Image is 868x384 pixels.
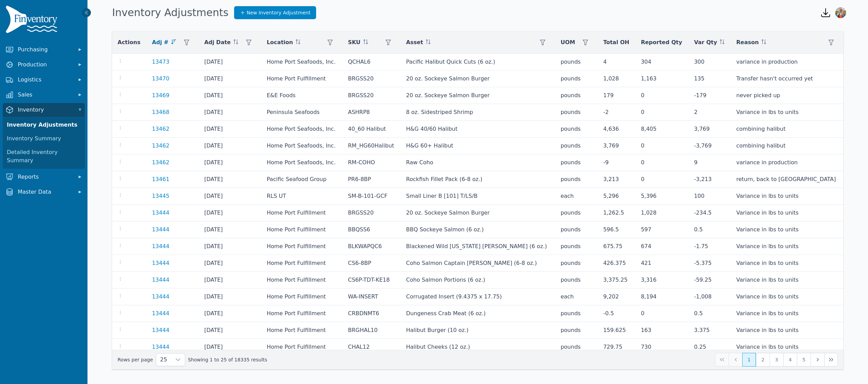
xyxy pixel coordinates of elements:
[783,353,797,367] button: Page 4
[4,118,83,132] a: Inventory Adjustments
[261,138,342,154] td: Home Port Seafoods, Inc.
[342,289,401,305] td: WA-INSERT
[156,354,171,366] span: Rows per page
[635,238,688,255] td: 674
[731,71,843,87] td: Transfer hasn't occurred yet
[756,353,770,367] button: Page 2
[731,104,843,121] td: Variance in lbs to units
[598,289,635,305] td: 9,202
[401,154,555,171] td: Raw Coho
[731,305,843,322] td: Variance in lbs to units
[555,71,598,87] td: pounds
[342,272,401,289] td: CS6P-TDT-KE18
[401,205,555,221] td: 20 oz. Sockeye Salmon Burger
[261,322,342,339] td: Home Port Fulfillment
[555,121,598,138] td: pounds
[731,121,843,138] td: combining halibut
[401,138,555,154] td: H&G 60+ Halibut
[598,54,635,71] td: 4
[199,87,261,104] td: [DATE]
[342,104,401,121] td: ASHRP8
[598,255,635,272] td: 426.375
[555,87,598,104] td: pounds
[635,322,688,339] td: 163
[342,339,401,356] td: CHAL12
[152,142,169,150] a: 13462
[342,188,401,205] td: SM-B-101-GCF
[635,104,688,121] td: 0
[731,272,843,289] td: Variance in lbs to units
[555,255,598,272] td: pounds
[731,322,843,339] td: Variance in lbs to units
[635,255,688,272] td: 421
[731,221,843,238] td: Variance in lbs to units
[152,242,169,251] a: 13444
[152,91,169,100] a: 13469
[555,138,598,154] td: pounds
[261,71,342,87] td: Home Port Fulfillment
[555,188,598,205] td: each
[199,154,261,171] td: [DATE]
[555,104,598,121] td: pounds
[555,305,598,322] td: pounds
[199,272,261,289] td: [DATE]
[731,54,843,71] td: variance in production
[152,209,169,217] a: 13444
[204,38,231,47] span: Adj Date
[342,305,401,322] td: CRBDNMT6
[3,43,85,56] button: Purchasing
[401,255,555,272] td: Coho Salmon Captain [PERSON_NAME] (6-8 oz.)
[635,54,688,71] td: 304
[152,75,169,83] a: 13470
[342,54,401,71] td: QCHAL6
[342,322,401,339] td: BRGHAL10
[342,138,401,154] td: RM_HG60Halibut
[598,238,635,255] td: 675.75
[152,276,169,284] a: 13444
[342,154,401,171] td: RM-COHO
[199,221,261,238] td: [DATE]
[152,158,169,167] a: 13462
[152,293,169,301] a: 13444
[234,6,316,19] a: New Inventory Adjustment
[598,272,635,289] td: 3,375.25
[401,104,555,121] td: 8 oz. Sidestriped Shrimp
[261,54,342,71] td: Home Port Seafoods, Inc.
[188,356,267,363] span: Showing 1 to 25 of 18335 results
[4,132,83,145] a: Inventory Summary
[731,205,843,221] td: Variance in lbs to units
[152,326,169,334] a: 13444
[261,255,342,272] td: Home Port Fulfillment
[555,289,598,305] td: each
[401,188,555,205] td: Small Liner B [101] T/LS/B
[689,121,731,138] td: 3,769
[261,272,342,289] td: Home Port Fulfillment
[261,305,342,322] td: Home Port Fulfillment
[401,54,555,71] td: Pacific Halibut Quick Cuts (6 oz.)
[261,154,342,171] td: Home Port Seafoods, Inc.
[598,305,635,322] td: -0.5
[603,38,629,47] span: Total OH
[261,221,342,238] td: Home Port Fulfillment
[598,221,635,238] td: 596.5
[689,171,731,188] td: - 3,213
[3,58,85,72] button: Production
[199,138,261,154] td: [DATE]
[635,171,688,188] td: 0
[811,353,824,367] button: Next Page
[635,305,688,322] td: 0
[689,188,731,205] td: 100
[401,339,555,356] td: Halibut Cheeks (12 oz.)
[406,38,423,47] span: Asset
[555,171,598,188] td: pounds
[598,138,635,154] td: 3,769
[199,171,261,188] td: [DATE]
[401,289,555,305] td: Corrugated Insert (9.4375 x 17.75)
[731,188,843,205] td: Variance in lbs to units
[598,71,635,87] td: 1,028
[5,5,60,36] img: Finventory
[401,322,555,339] td: Halibut Burger (10 oz.)
[261,87,342,104] td: E&E Foods
[555,205,598,221] td: pounds
[152,192,169,200] a: 13445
